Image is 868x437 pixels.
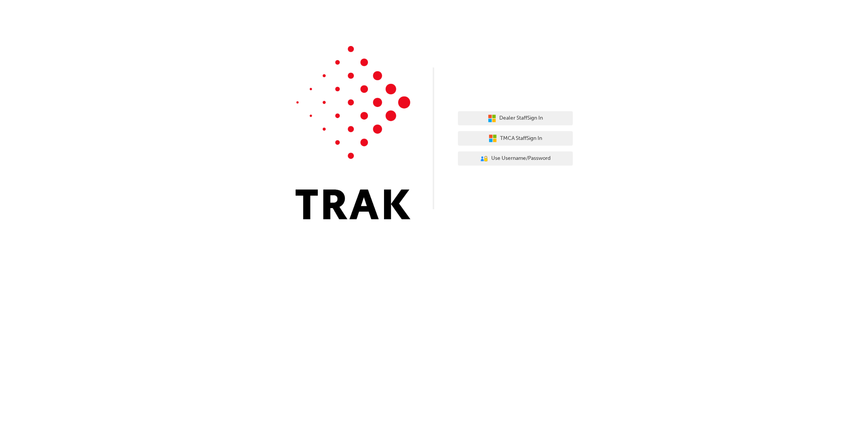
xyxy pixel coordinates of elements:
img: Trak [296,46,410,219]
span: TMCA Staff Sign In [500,134,542,143]
button: TMCA StaffSign In [458,131,573,146]
span: Use Username/Password [491,154,551,163]
button: Use Username/Password [458,151,573,166]
button: Dealer StaffSign In [458,111,573,126]
span: Dealer Staff Sign In [499,114,543,123]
